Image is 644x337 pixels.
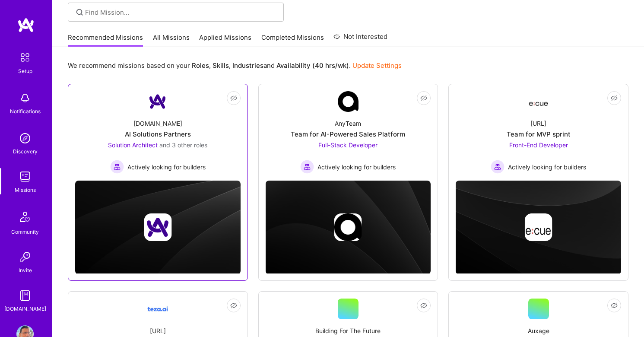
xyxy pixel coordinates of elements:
[317,162,396,172] span: Actively looking for builders
[17,17,35,33] img: logo
[15,185,36,194] div: Missions
[315,326,381,335] div: Building For The Future
[338,91,358,112] img: Company Logo
[125,130,191,139] div: AI Solutions Partners
[15,207,35,227] img: Community
[525,213,552,241] img: Company logo
[230,95,237,102] i: icon EyeClosed
[85,8,277,17] input: Find Mission...
[153,33,190,47] a: All Missions
[127,162,206,172] span: Actively looking for builders
[528,94,549,109] img: Company Logo
[192,61,209,70] b: Roles
[68,33,143,47] a: Recommended Missions
[318,141,378,149] span: Full-Stack Developer
[18,67,32,76] div: Setup
[13,147,38,156] div: Discovery
[530,119,546,128] div: [URL]
[150,326,166,335] div: [URL]
[16,287,34,304] img: guide book
[159,141,207,149] span: and 3 other roles
[108,141,158,149] span: Solution Architect
[16,48,34,67] img: setup
[528,326,549,335] div: Auxage
[10,107,41,116] div: Notifications
[75,7,85,17] i: icon SearchGrey
[611,302,618,309] i: icon EyeClosed
[232,61,263,70] b: Industries
[335,119,361,128] div: AnyTeam
[144,213,171,241] img: Company logo
[491,160,504,174] img: Actively looking for builders
[147,91,168,112] img: Company Logo
[266,91,431,174] a: Company LogoAnyTeamTeam for AI-Powered Sales PlatformFull-Stack Developer Actively looking for bu...
[199,33,251,47] a: Applied Missions
[456,181,621,274] img: cover
[75,91,241,174] a: Company Logo[DOMAIN_NAME]AI Solutions PartnersSolution Architect and 3 other rolesActively lookin...
[333,32,387,47] a: Not Interested
[420,302,427,309] i: icon EyeClosed
[261,33,324,47] a: Completed Missions
[507,130,571,139] div: Team for MVP sprint
[68,61,402,70] p: We recommend missions based on your , , and .
[133,119,182,128] div: [DOMAIN_NAME]
[19,266,32,275] div: Invite
[456,91,621,174] a: Company Logo[URL]Team for MVP sprintFront-End Developer Actively looking for buildersActively loo...
[16,89,34,107] img: bell
[334,213,362,241] img: Company logo
[611,95,618,102] i: icon EyeClosed
[16,168,34,185] img: teamwork
[508,162,586,172] span: Actively looking for builders
[266,181,431,274] img: cover
[300,160,314,174] img: Actively looking for builders
[110,160,124,174] img: Actively looking for builders
[11,227,39,236] div: Community
[4,304,46,313] div: [DOMAIN_NAME]
[509,141,568,149] span: Front-End Developer
[75,181,241,274] img: cover
[16,130,34,147] img: discovery
[276,61,349,70] b: Availability (40 hrs/wk)
[230,302,237,309] i: icon EyeClosed
[147,299,168,319] img: Company Logo
[291,130,405,139] div: Team for AI-Powered Sales Platform
[352,61,402,70] a: Update Settings
[16,248,34,266] img: Invite
[420,95,427,102] i: icon EyeClosed
[213,61,229,70] b: Skills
